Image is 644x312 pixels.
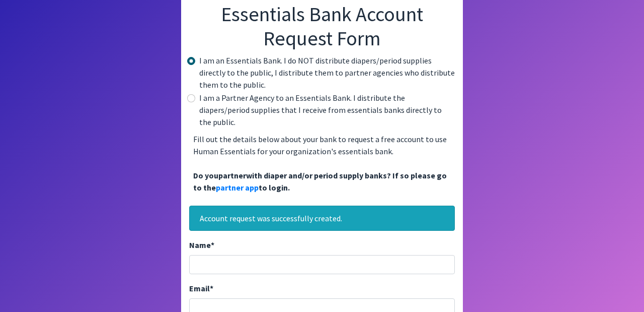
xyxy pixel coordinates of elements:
[189,282,213,294] label: Email
[193,170,447,193] span: Do you with diaper and/or period supply banks? If so please go to the to login.
[189,129,455,198] p: Fill out the details below about your bank to request a free account to use Human Essentials for ...
[199,54,455,91] label: I am an Essentials Bank. I do NOT distribute diapers/period supplies directly to the public, I di...
[189,206,455,231] div: Account request was successfully created.
[199,92,455,128] label: I am a Partner Agency to an Essentials Bank. I distribute the diapers/period supplies that I rece...
[216,182,259,193] a: partner app
[211,240,214,250] abbr: required
[189,239,214,251] label: Name
[210,283,213,293] abbr: required
[218,170,246,180] span: partner
[189,2,455,50] h1: Essentials Bank Account Request Form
